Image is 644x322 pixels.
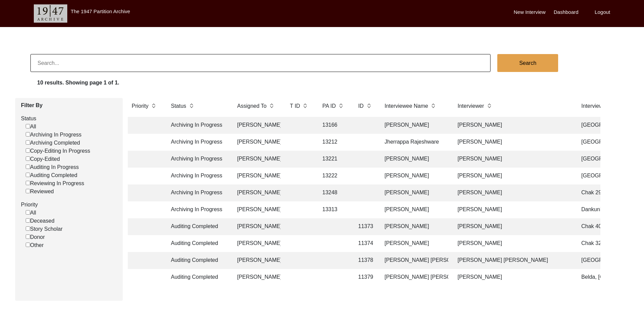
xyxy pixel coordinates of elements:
[26,225,63,233] label: Story Scholar
[26,163,79,171] label: Auditing In Progress
[385,102,428,110] label: Interviewee Name
[167,134,228,151] td: Archiving In Progress
[381,252,448,269] td: [PERSON_NAME] [PERSON_NAME]
[233,168,281,184] td: [PERSON_NAME]
[26,226,30,231] input: Story Scholar
[167,269,228,286] td: Auditing Completed
[290,102,300,110] label: T ID
[21,201,118,209] label: Priority
[171,102,186,110] label: Status
[358,102,364,110] label: ID
[233,201,281,218] td: [PERSON_NAME]
[26,165,30,169] input: Auditing In Progress
[26,171,77,179] label: Auditing Completed
[26,188,54,196] label: Reviewed
[269,102,274,109] img: sort-button.png
[233,235,281,252] td: [PERSON_NAME]
[237,102,267,110] label: Assigned To
[381,184,448,201] td: [PERSON_NAME]
[354,269,375,286] td: 11379
[26,181,30,185] input: Reviewing In Progress
[167,151,228,168] td: Archiving In Progress
[454,235,572,252] td: [PERSON_NAME]
[381,218,448,235] td: [PERSON_NAME]
[26,243,30,247] input: Other
[318,184,349,201] td: 13248
[318,117,349,134] td: 13166
[26,189,30,193] input: Reviewed
[233,218,281,235] td: [PERSON_NAME]
[26,124,30,128] input: All
[454,184,572,201] td: [PERSON_NAME]
[167,235,228,252] td: Auditing Completed
[318,168,349,184] td: 13222
[189,102,194,109] img: sort-button.png
[132,102,149,110] label: Priority
[338,102,343,109] img: sort-button.png
[497,54,558,72] button: Search
[554,8,578,16] label: Dashboard
[233,252,281,269] td: [PERSON_NAME]
[21,101,118,109] label: Filter By
[26,155,60,163] label: Copy-Edited
[233,184,281,201] td: [PERSON_NAME]
[381,168,448,184] td: [PERSON_NAME]
[381,269,448,286] td: [PERSON_NAME] [PERSON_NAME]
[233,117,281,134] td: [PERSON_NAME]
[381,235,448,252] td: [PERSON_NAME]
[26,139,80,147] label: Archiving Completed
[26,179,84,188] label: Reviewing In Progress
[34,4,67,23] img: header-logo.png
[323,102,336,110] label: PA ID
[354,218,375,235] td: 11373
[458,102,484,110] label: Interviewer
[26,234,30,239] input: Donor
[318,134,349,151] td: 13212
[151,102,156,109] img: sort-button.png
[233,269,281,286] td: [PERSON_NAME]
[454,201,572,218] td: [PERSON_NAME]
[354,252,375,269] td: 11378
[431,102,435,109] img: sort-button.png
[26,173,30,177] input: Auditing Completed
[26,209,36,217] label: All
[26,156,30,161] input: Copy-Edited
[26,217,54,225] label: Deceased
[26,140,30,145] input: Archiving Completed
[454,151,572,168] td: [PERSON_NAME]
[30,54,491,72] input: Search...
[366,102,371,109] img: sort-button.png
[381,134,448,151] td: Jherrappa Rajeshware
[26,131,81,139] label: Archiving In Progress
[233,151,281,168] td: [PERSON_NAME]
[26,218,30,223] input: Deceased
[454,269,572,286] td: [PERSON_NAME]
[167,218,228,235] td: Auditing Completed
[71,8,130,14] label: The 1947 Partition Archive
[381,117,448,134] td: [PERSON_NAME]
[167,184,228,201] td: Archiving In Progress
[454,134,572,151] td: [PERSON_NAME]
[318,151,349,168] td: 13221
[595,8,610,16] label: Logout
[318,201,349,218] td: 13313
[233,134,281,151] td: [PERSON_NAME]
[454,117,572,134] td: [PERSON_NAME]
[454,218,572,235] td: [PERSON_NAME]
[37,79,119,87] label: 10 results. Showing page 1 of 1.
[303,102,307,109] img: sort-button.png
[167,168,228,184] td: Archiving In Progress
[381,201,448,218] td: [PERSON_NAME]
[26,233,45,241] label: Donor
[354,235,375,252] td: 11374
[167,117,228,134] td: Archiving In Progress
[26,210,30,215] input: All
[514,8,546,16] label: New Interview
[26,148,30,153] input: Copy-Editing In Progress
[167,252,228,269] td: Auditing Completed
[487,102,492,109] img: sort-button.png
[26,147,90,155] label: Copy-Editing In Progress
[26,241,44,249] label: Other
[21,115,118,123] label: Status
[454,168,572,184] td: [PERSON_NAME]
